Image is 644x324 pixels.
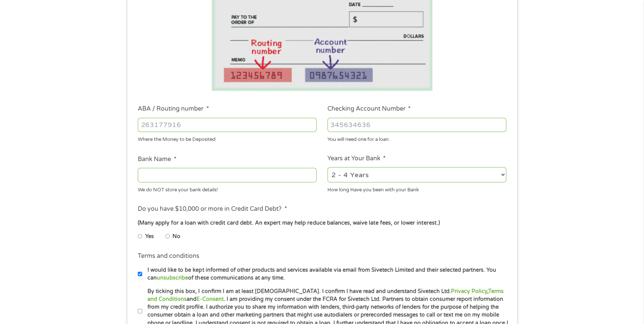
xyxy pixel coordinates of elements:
div: (Many apply for a loan with credit card debt. An expert may help reduce balances, waive late fees... [138,219,506,227]
label: Bank Name [138,155,176,163]
input: 263177916 [138,118,317,132]
input: 345634636 [327,118,506,132]
label: Terms and conditions [138,252,199,260]
a: E-Consent [196,296,223,302]
label: Checking Account Number [327,105,411,113]
label: Do you have $10,000 or more in Credit Card Debt? [138,205,287,213]
label: Years at Your Bank [327,155,386,163]
label: Yes [145,232,154,241]
a: unsubscribe [157,275,188,281]
label: I would like to be kept informed of other products and services available via email from Sivetech... [142,266,508,282]
div: Where the Money to be Deposited [138,133,317,144]
div: We do NOT store your bank details! [138,183,317,194]
label: ABA / Routing number [138,105,209,113]
label: No [172,232,180,241]
div: How long Have you been with your Bank [327,183,506,194]
a: Privacy Policy [451,288,487,294]
a: Terms and Conditions [147,288,503,302]
div: You will need one for a loan. [327,133,506,144]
